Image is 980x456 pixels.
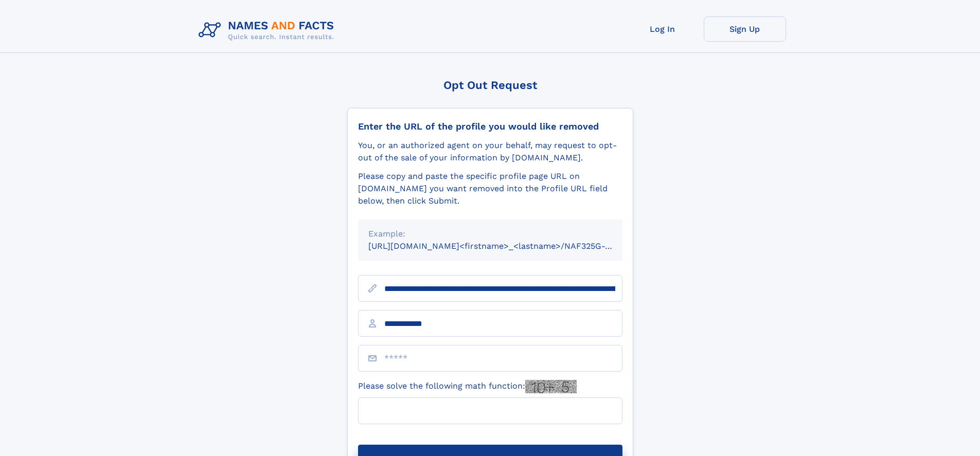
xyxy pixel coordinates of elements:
div: Please copy and paste the specific profile page URL on [DOMAIN_NAME] you want removed into the Pr... [358,170,622,207]
div: Example: [368,228,612,240]
img: Logo Names and Facts [194,16,343,44]
div: Enter the URL of the profile you would like removed [358,121,622,132]
a: Log In [621,16,704,42]
small: [URL][DOMAIN_NAME]<firstname>_<lastname>/NAF325G-xxxxxxxx [368,241,642,251]
div: Opt Out Request [347,79,633,92]
div: You, or an authorized agent on your behalf, may request to opt-out of the sale of your informatio... [358,139,622,164]
a: Sign Up [704,16,786,42]
label: Please solve the following math function: [358,380,577,393]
